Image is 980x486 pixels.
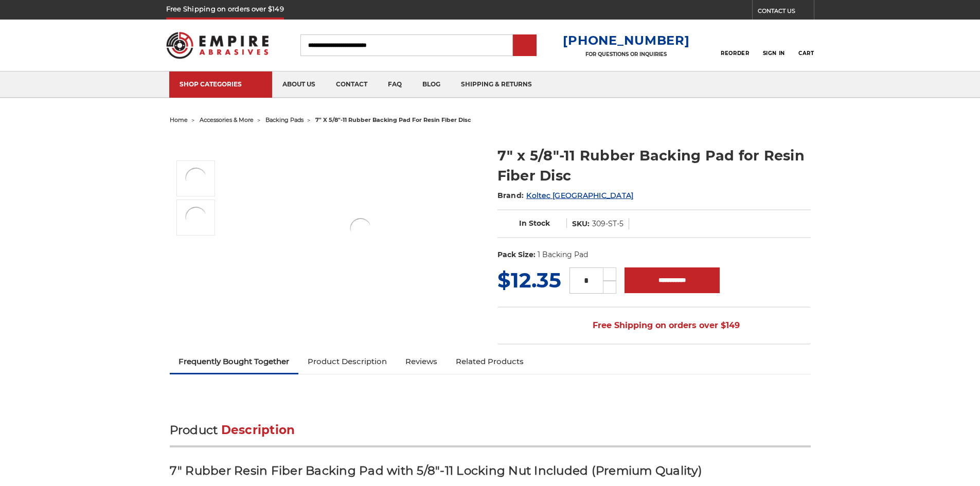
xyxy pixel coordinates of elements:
h1: 7" x 5/8"-11 Rubber Backing Pad for Resin Fiber Disc [497,146,811,186]
img: 7" x 5/8"-11 Rubber Backing Pad for Resin Fiber Disc [183,205,209,230]
span: Brand: [497,191,524,200]
a: SHOP CATEGORIES [169,71,272,98]
span: Reorder [721,50,749,57]
input: Submit [514,35,535,56]
a: Related Products [447,350,533,373]
a: about us [272,71,326,98]
dt: Pack Size: [497,249,536,260]
a: Reorder [721,34,749,56]
strong: 7" Rubber Resin Fiber Backing Pad with 5/8"-11 Locking Nut Included (Premium Quality) [170,463,702,478]
a: [PHONE_NUMBER] [563,33,689,48]
dd: 1 Backing Pad [538,249,588,260]
a: blog [412,71,451,98]
img: 7" Resin Fiber Rubber Backing Pad 5/8-11 nut [348,216,373,242]
img: Empire Abrasives [166,25,269,65]
a: CONTACT US [758,5,814,20]
a: faq [378,71,412,98]
dt: SKU: [572,219,590,229]
a: accessories & more [200,116,254,123]
a: Cart [798,34,814,57]
span: In Stock [519,219,550,228]
dd: 309-ST-5 [592,219,623,229]
p: FOR QUESTIONS OR INQUIRIES [563,51,689,58]
span: $12.35 [497,267,561,293]
span: Product [170,423,218,437]
span: Free Shipping on orders over $149 [568,315,740,336]
a: contact [326,71,378,98]
a: home [170,116,188,123]
span: 7" x 5/8"-11 rubber backing pad for resin fiber disc [315,116,471,123]
a: Product Description [298,350,396,373]
a: Frequently Bought Together [170,350,299,373]
span: Sign In [763,50,785,57]
div: SHOP CATEGORIES [180,80,262,88]
span: Description [221,423,295,437]
a: Reviews [396,350,447,373]
img: 7" Resin Fiber Rubber Backing Pad 5/8-11 nut [183,166,209,191]
a: backing pads [265,116,304,123]
a: shipping & returns [451,71,542,98]
a: Koltec [GEOGRAPHIC_DATA] [526,191,633,200]
span: Cart [798,50,814,57]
